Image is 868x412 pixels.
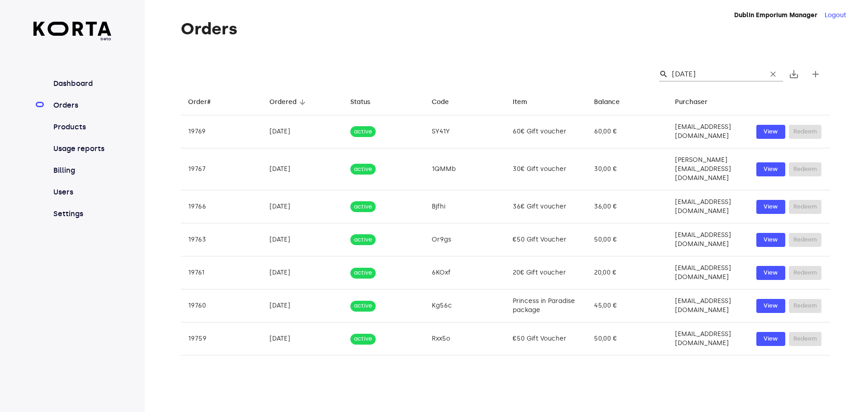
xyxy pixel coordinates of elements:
span: View [761,202,781,212]
img: Korta [33,22,112,36]
span: View [761,235,781,245]
td: [DATE] [262,289,344,322]
td: [DATE] [262,148,344,190]
div: Ordered [269,97,297,108]
div: Code [432,97,449,108]
td: [EMAIL_ADDRESS][DOMAIN_NAME] [668,190,749,223]
strong: Dublin Emporium Manager [734,11,817,19]
td: 60€ Gift voucher [505,115,587,148]
td: €50 Gift Voucher [505,223,587,256]
span: Order# [188,97,222,108]
td: [DATE] [262,223,344,256]
span: save_alt [788,69,799,80]
span: clear [769,70,778,79]
td: 6KOxf [425,256,506,289]
td: [DATE] [262,190,344,223]
a: Usage reports [52,143,112,154]
td: [DATE] [262,322,344,355]
span: View [761,164,781,175]
td: 30,00 € [587,148,668,190]
td: 50,00 € [587,223,668,256]
span: View [761,334,781,344]
button: Export [783,63,805,85]
span: View [761,301,781,311]
button: Logout [825,11,846,20]
td: 19767 [181,148,262,190]
h1: Orders [181,20,830,38]
a: Billing [52,165,112,176]
span: active [350,165,376,174]
td: [EMAIL_ADDRESS][DOMAIN_NAME] [668,256,749,289]
td: [EMAIL_ADDRESS][DOMAIN_NAME] [668,322,749,355]
span: beta [33,36,112,42]
td: 19759 [181,322,262,355]
div: Status [350,97,370,108]
div: Purchaser [675,97,708,108]
a: Products [52,122,112,133]
span: add [810,69,821,80]
td: 60,00 € [587,115,668,148]
button: View [756,266,785,280]
td: [PERSON_NAME][EMAIL_ADDRESS][DOMAIN_NAME] [668,148,749,190]
input: Search [672,67,759,81]
td: Bjfhi [425,190,506,223]
td: SY41Y [425,115,506,148]
div: Balance [594,97,620,108]
td: Princess in Paradise package [505,289,587,322]
div: Item [513,97,527,108]
a: Settings [52,208,112,219]
td: 36,00 € [587,190,668,223]
td: 20,00 € [587,256,668,289]
button: Clear Search [763,64,783,84]
td: [DATE] [262,256,344,289]
td: 19761 [181,256,262,289]
td: 30€ Gift voucher [505,148,587,190]
a: Users [52,187,112,198]
span: arrow_downward [298,98,307,106]
td: 45,00 € [587,289,668,322]
td: Or9gs [425,223,506,256]
span: Ordered [269,97,308,108]
span: active [350,269,376,277]
td: 36€ Gift voucher [505,190,587,223]
td: [EMAIL_ADDRESS][DOMAIN_NAME] [668,289,749,322]
td: Rxx5o [425,322,506,355]
td: 19760 [181,289,262,322]
td: 20€ Gift voucher [505,256,587,289]
button: View [756,125,785,139]
span: active [350,236,376,244]
span: active [350,128,376,136]
td: [EMAIL_ADDRESS][DOMAIN_NAME] [668,115,749,148]
td: 19763 [181,223,262,256]
a: Orders [52,100,112,111]
span: Balance [594,97,632,108]
td: 19769 [181,115,262,148]
td: 19766 [181,190,262,223]
a: beta [33,22,112,42]
span: Code [432,97,461,108]
button: View [756,332,785,346]
td: €50 Gift Voucher [505,322,587,355]
button: View [756,162,785,176]
a: Dashboard [52,78,112,89]
span: View [761,127,781,137]
td: 1QMMb [425,148,506,190]
span: Status [350,97,382,108]
td: [EMAIL_ADDRESS][DOMAIN_NAME] [668,223,749,256]
span: Item [513,97,539,108]
button: View [756,200,785,214]
td: 50,00 € [587,322,668,355]
button: View [756,233,785,247]
button: Create new gift card [805,63,826,85]
span: Purchaser [675,97,719,108]
span: active [350,302,376,310]
td: [DATE] [262,115,344,148]
button: View [756,299,785,313]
